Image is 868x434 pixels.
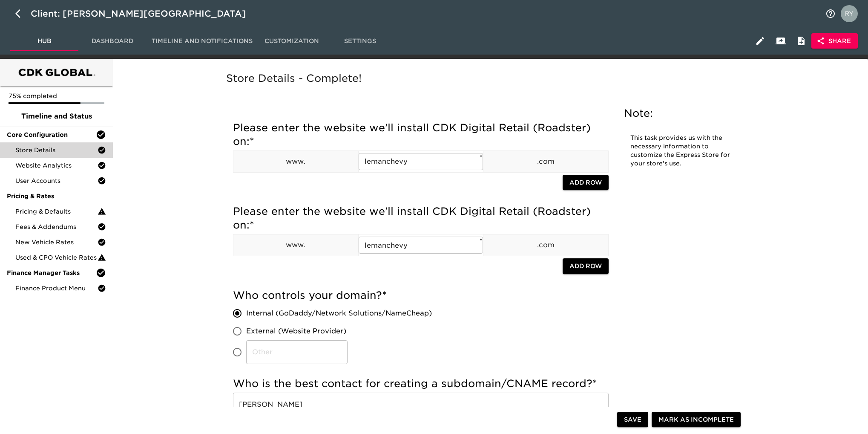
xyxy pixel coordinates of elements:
span: Core Configuration [7,130,96,139]
button: Edit Hub [750,31,770,51]
span: Customization [263,36,321,46]
h5: Please enter the website we'll install CDK Digital Retail (Roadster) on: [233,121,609,148]
span: Add Row [569,177,602,188]
span: New Vehicle Rates [15,238,98,246]
span: Fees & Addendums [15,223,98,231]
span: Pricing & Rates [7,192,106,200]
span: Dashboard [83,36,141,46]
span: Finance Product Menu [15,284,98,292]
img: Profile [841,5,858,22]
span: External (Website Provider) [246,326,346,336]
p: .com [483,156,608,167]
h5: Who is the best contact for creating a subdomain/CNAME record? [233,377,609,391]
span: Finance Manager Tasks [7,269,96,277]
button: Save [617,412,648,428]
div: Client: [PERSON_NAME][GEOGRAPHIC_DATA] [31,7,258,20]
button: notifications [820,3,841,24]
p: www. [233,240,358,250]
h5: Store Details - Complete! [226,72,751,85]
span: Add Row [569,261,602,272]
button: Client View [770,31,791,51]
p: .com [483,240,608,250]
button: Internal Notes and Comments [791,31,811,51]
input: Other [246,340,348,364]
button: Add Row [563,175,609,191]
span: Internal (GoDaddy/Network Solutions/NameCheap) [246,308,432,318]
p: This task provides us with the necessary information to customize the Express Store for your stor... [630,134,733,168]
span: Website Analytics [15,161,98,170]
button: Mark as Incomplete [652,412,741,428]
button: Add Row [563,258,609,274]
span: Timeline and Notifications [152,36,253,46]
span: Mark as Incomplete [658,414,734,425]
span: Pricing & Defaults [15,207,98,216]
span: Settings [331,36,389,46]
p: www. [233,156,358,167]
span: Used & CPO Vehicle Rates [15,253,98,262]
span: Timeline and Status [7,111,106,122]
h5: Please enter the website we'll install CDK Digital Retail (Roadster) on: [233,205,609,232]
span: Share [818,36,851,46]
span: Save [624,414,641,425]
span: Hub [15,36,73,46]
h5: Note: [624,107,739,120]
p: 75% completed [9,92,104,100]
button: Share [811,33,858,49]
h5: Who controls your domain? [233,289,609,302]
span: User Accounts [15,176,98,185]
span: Store Details [15,146,98,154]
